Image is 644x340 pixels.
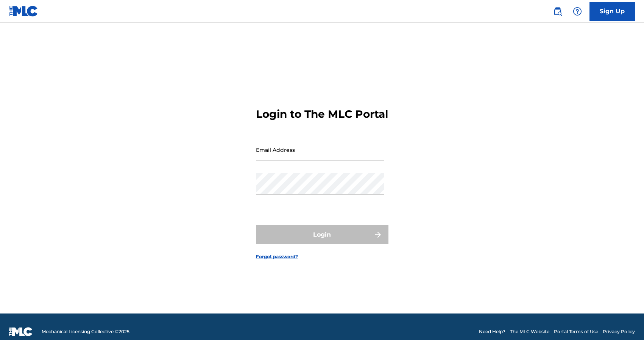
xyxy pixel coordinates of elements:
[554,328,598,335] a: Portal Terms of Use
[573,7,582,16] img: help
[570,4,585,19] div: Help
[589,2,635,21] a: Sign Up
[9,327,33,336] img: logo
[550,4,565,19] a: Public Search
[553,7,562,16] img: search
[42,328,129,335] span: Mechanical Licensing Collective © 2025
[256,108,388,121] h3: Login to The MLC Portal
[479,328,505,335] a: Need Help?
[603,328,635,335] a: Privacy Policy
[510,328,549,335] a: The MLC Website
[9,6,38,17] img: MLC Logo
[256,253,298,260] a: Forgot password?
